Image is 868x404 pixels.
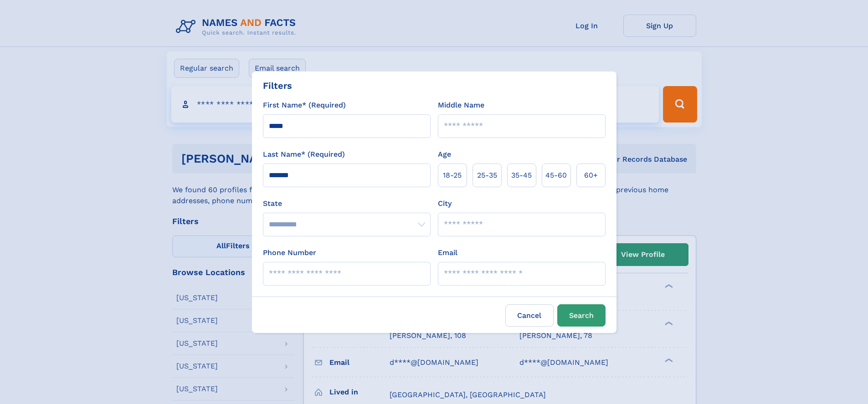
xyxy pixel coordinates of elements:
[438,149,451,160] label: Age
[511,170,532,181] span: 35‑45
[263,198,431,209] label: State
[557,304,606,327] button: Search
[263,247,316,258] label: Phone Number
[477,170,497,181] span: 25‑35
[438,100,484,111] label: Middle Name
[263,79,292,92] div: Filters
[443,170,462,181] span: 18‑25
[438,198,452,209] label: City
[505,304,554,327] label: Cancel
[545,170,567,181] span: 45‑60
[584,170,598,181] span: 60+
[263,149,345,160] label: Last Name* (Required)
[263,100,346,111] label: First Name* (Required)
[438,247,457,258] label: Email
